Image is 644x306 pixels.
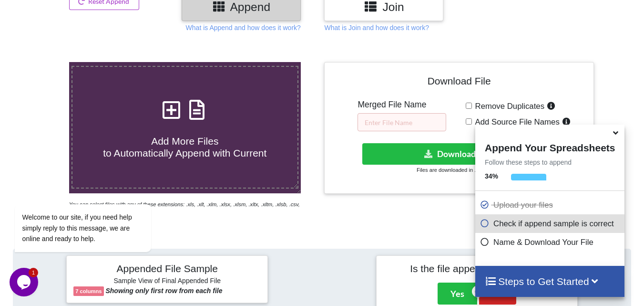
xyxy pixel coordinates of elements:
p: What is Append and how does it work? [186,23,301,32]
i: You can select files with any of these extensions: .xls, .xlt, .xlm, .xlsx, .xlsm, .xltx, .xltm, ... [69,201,300,217]
p: Upload your files [480,199,622,211]
p: Follow these steps to append [475,158,624,167]
h6: Sample View of Final Appended File [73,277,261,286]
p: Name & Download Your File [480,236,622,248]
b: Showing only first row from each file [105,287,222,295]
button: Download File [362,143,554,165]
h5: Merged File Name [358,100,446,110]
h4: Is the file appended correctly? [383,263,571,274]
iframe: chat widget [10,268,40,296]
b: 34 % [485,172,498,180]
span: Add More Files to Automatically Append with Current [103,136,266,158]
h4: Download File [331,69,586,96]
h4: Appended File Sample [73,263,261,276]
h4: Steps to Get Started [485,275,615,287]
iframe: chat widget [10,118,181,263]
button: Yes [438,283,477,305]
p: Check if append sample is correct [480,218,622,230]
h4: Append Your Spreadsheets [475,139,624,154]
span: Add Source File Names [472,117,560,127]
span: Remove Duplicates [472,102,545,111]
small: Files are downloaded in .xlsx format [417,167,501,173]
p: What is Join and how does it work? [324,23,429,32]
input: Enter File Name [358,113,446,131]
b: 7 columns [75,288,102,294]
